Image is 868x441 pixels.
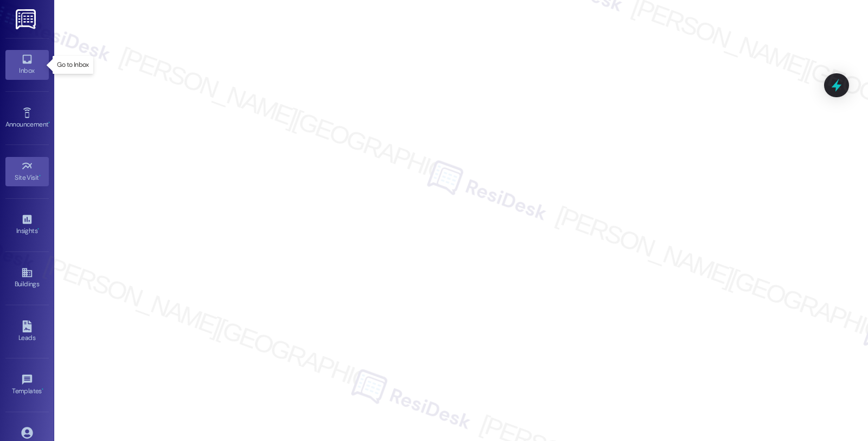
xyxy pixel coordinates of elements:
[5,210,49,240] a: Insights •
[57,60,88,70] p: Go to Inbox
[39,172,41,180] span: •
[16,9,38,29] img: ResiDesk Logo
[37,225,39,233] span: •
[5,370,49,400] a: Templates •
[5,317,49,346] a: Leads
[5,50,49,79] a: Inbox
[5,263,49,293] a: Buildings
[5,157,49,186] a: Site Visit •
[42,386,43,393] span: •
[48,119,50,127] span: •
